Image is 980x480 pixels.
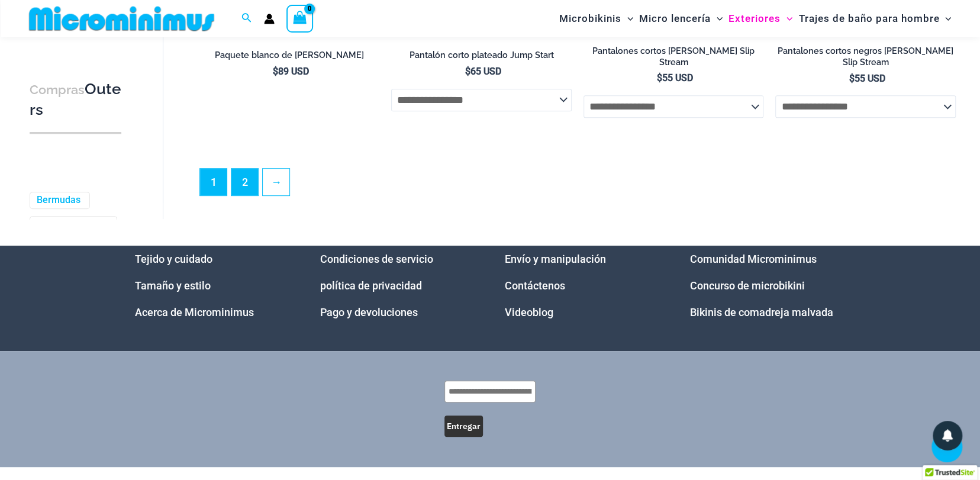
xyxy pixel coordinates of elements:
[690,279,805,292] a: Concurso de microbikini
[242,176,248,188] font: 2
[662,72,693,83] font: 55 USD
[555,2,956,36] nav: Navegación del sitio
[37,218,108,243] a: Paquetes de lencería
[263,169,289,195] a: →
[690,246,846,326] nav: Menú
[37,218,90,241] font: Paquetes de lencería
[215,50,364,60] font: Paquete blanco de [PERSON_NAME]
[286,5,314,32] a: Ver carrito de compras, vacío
[775,46,956,72] a: Pantalones cortos negros [PERSON_NAME] Slip Stream
[320,253,433,265] a: Condiciones de servicio
[37,194,80,205] font: Bermudas
[444,415,483,437] button: Entregar
[447,421,481,431] font: Entregar
[559,12,621,24] font: Microbikinis
[24,5,219,32] img: MM SHOP LOGO PLANO
[592,46,755,67] font: Pantalones cortos [PERSON_NAME] Slip Stream
[409,50,553,60] font: Pantalón corto plateado Jump Start
[470,66,501,77] font: 65 USD
[211,176,217,188] font: 1
[849,73,855,84] font: $
[199,168,956,202] nav: Paginación de productos
[241,11,252,26] a: Enlace del icono de búsqueda
[320,246,476,326] nav: Menú
[781,4,792,34] span: Alternar menú
[657,72,662,83] font: $
[135,306,254,318] a: Acerca de Microminimus
[278,66,309,77] font: 89 USD
[505,279,565,292] a: Contáctenos
[795,4,954,34] a: Trajes de baño para hombreAlternar menúAlternar menú
[135,279,211,292] a: Tamaño y estilo
[584,46,764,72] a: Pantalones cortos [PERSON_NAME] Slip Stream
[505,253,606,265] a: Envío y manipulación
[391,50,572,65] a: Pantalón corto plateado Jump Start
[273,66,278,77] font: $
[798,12,939,24] font: Trajes de baño para hombre
[621,4,633,34] span: Alternar menú
[30,82,85,96] font: Compras
[728,12,781,24] font: Exteriores
[636,4,726,34] a: Micro lenceríaAlternar menúAlternar menú
[264,14,275,24] a: Enlace del icono de la cuenta
[855,73,885,84] font: 55 USD
[690,246,846,326] aside: Widget de pie de página 4
[135,246,291,326] nav: Menú
[778,46,953,67] font: Pantalones cortos negros [PERSON_NAME] Slip Stream
[939,4,951,34] span: Alternar menú
[726,4,795,34] a: ExterioresAlternar menúAlternar menú
[505,306,553,318] a: Videoblog
[711,4,723,34] span: Alternar menú
[135,246,291,326] aside: Widget de pie de página 1
[465,66,470,77] font: $
[200,169,227,195] span: Página 1
[639,12,711,24] font: Micro lencería
[271,176,282,188] font: →
[556,4,636,34] a: MicrobikinisAlternar menúAlternar menú
[320,246,476,326] aside: Widget de pie de página 2
[320,279,422,292] a: política de privacidad
[690,306,833,318] a: Bikinis de comadreja malvada
[231,169,258,195] a: Página 2
[199,50,379,65] a: Paquete blanco de [PERSON_NAME]
[690,253,817,265] a: Comunidad Microminimus
[505,246,660,326] aside: Widget de pie de página 3
[320,306,418,318] a: Pago y devoluciones
[37,194,80,206] a: Bermudas
[505,246,660,326] nav: Menú
[135,253,212,265] a: Tejido y cuidado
